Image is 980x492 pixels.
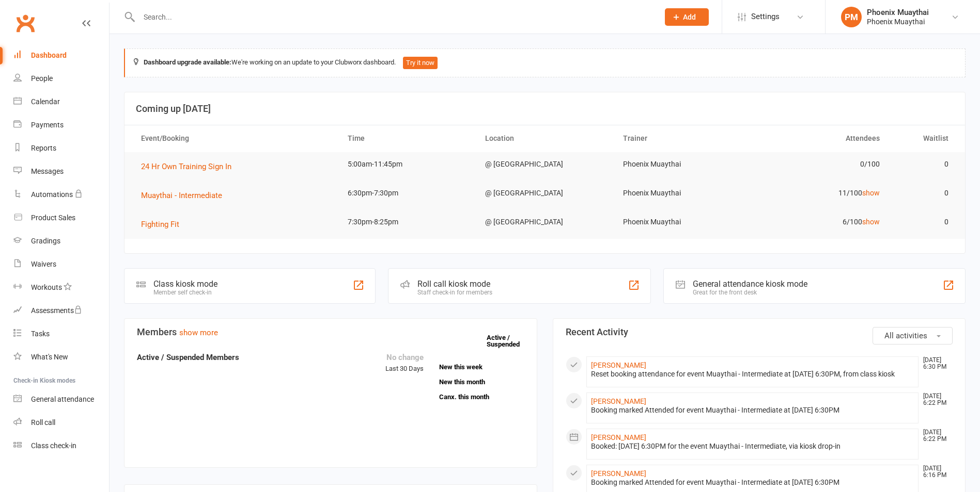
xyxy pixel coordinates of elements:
span: Settings [751,5,780,28]
div: Member self check-in [153,289,217,296]
a: New this week [439,364,524,370]
time: [DATE] 6:22 PM [918,393,952,406]
a: [PERSON_NAME] [591,469,646,478]
a: Canx. this month [439,393,524,400]
button: 24 Hr Own Training Sign In [141,160,239,173]
button: Add [665,8,709,26]
h3: Coming up [DATE] [136,104,954,114]
span: Fighting Fit [141,220,179,229]
a: Waivers [13,253,109,276]
div: Payments [31,121,64,129]
a: Payments [13,113,109,137]
a: Tasks [13,322,109,346]
div: Roll call [31,418,55,427]
td: 5:00am-11:45pm [338,152,476,176]
td: Phoenix Muaythai [614,152,751,176]
div: Great for the front desk [693,289,807,296]
div: Reports [31,144,56,152]
a: Roll call [13,411,109,434]
th: Trainer [614,125,751,152]
td: 6/100 [751,210,889,234]
td: 7:30pm-8:25pm [338,210,476,234]
div: Roll call kiosk mode [417,279,492,289]
h3: Members [137,327,524,337]
a: What's New [13,346,109,369]
th: Attendees [751,125,889,152]
a: [PERSON_NAME] [591,361,646,369]
div: Tasks [31,330,50,338]
span: All activities [884,331,927,340]
div: Staff check-in for members [417,289,492,296]
div: Messages [31,167,64,175]
a: show [862,189,880,197]
button: Fighting Fit [141,218,186,231]
th: Time [338,125,476,152]
td: @ [GEOGRAPHIC_DATA] [476,152,613,176]
time: [DATE] 6:22 PM [918,429,952,442]
h3: Recent Activity [566,327,953,337]
a: Assessments [13,299,109,322]
div: Phoenix Muaythai [867,8,929,17]
strong: Active / Suspended Members [137,353,239,362]
a: Dashboard [13,44,109,67]
strong: Dashboard upgrade available: [144,58,231,66]
div: Automations [31,190,73,199]
div: Reset booking attendance for event Muaythai - Intermediate at [DATE] 6:30PM, from class kiosk [591,370,914,379]
div: Product Sales [31,214,75,222]
div: What's New [31,353,68,361]
div: Booking marked Attended for event Muaythai - Intermediate at [DATE] 6:30PM [591,478,914,487]
a: show [862,218,880,226]
input: Search... [136,10,651,24]
span: Muaythai - Intermediate [141,191,222,200]
div: Class check-in [31,441,76,450]
div: Booking marked Attended for event Muaythai - Intermediate at [DATE] 6:30PM [591,406,914,415]
a: New this month [439,379,524,385]
div: People [31,74,53,83]
div: PM [841,7,862,27]
span: Add [683,13,696,21]
a: Gradings [13,229,109,253]
a: [PERSON_NAME] [591,397,646,405]
td: 0 [889,210,958,234]
a: Clubworx [12,10,38,36]
td: 0 [889,152,958,176]
a: Product Sales [13,206,109,229]
a: show more [179,328,218,337]
div: Booked: [DATE] 6:30PM for the event Muaythai - Intermediate, via kiosk drop-in [591,442,914,451]
a: Workouts [13,276,109,299]
div: Gradings [31,237,60,245]
a: General attendance kiosk mode [13,388,109,411]
td: @ [GEOGRAPHIC_DATA] [476,181,613,205]
time: [DATE] 6:16 PM [918,465,952,479]
td: Phoenix Muaythai [614,210,751,234]
span: 24 Hr Own Training Sign In [141,162,231,171]
div: Assessments [31,306,82,315]
th: Waitlist [889,125,958,152]
th: Event/Booking [132,125,338,152]
button: Muaythai - Intermediate [141,189,229,202]
div: We're working on an update to your Clubworx dashboard. [124,48,966,77]
time: [DATE] 6:30 PM [918,357,952,370]
th: Location [476,125,613,152]
div: Dashboard [31,51,67,59]
td: @ [GEOGRAPHIC_DATA] [476,210,613,234]
div: General attendance [31,395,94,403]
div: Waivers [31,260,56,268]
a: Class kiosk mode [13,434,109,457]
td: Phoenix Muaythai [614,181,751,205]
td: 6:30pm-7:30pm [338,181,476,205]
a: Reports [13,137,109,160]
div: Phoenix Muaythai [867,17,929,26]
a: Messages [13,160,109,183]
a: Automations [13,183,109,206]
a: Calendar [13,90,109,113]
td: 11/100 [751,181,889,205]
a: People [13,67,109,90]
a: Active / Suspended [487,326,532,355]
div: No change [385,351,424,364]
td: 0 [889,181,958,205]
div: Last 30 Days [385,351,424,374]
td: 0/100 [751,152,889,176]
div: Class kiosk mode [153,279,217,289]
button: Try it now [403,57,438,69]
